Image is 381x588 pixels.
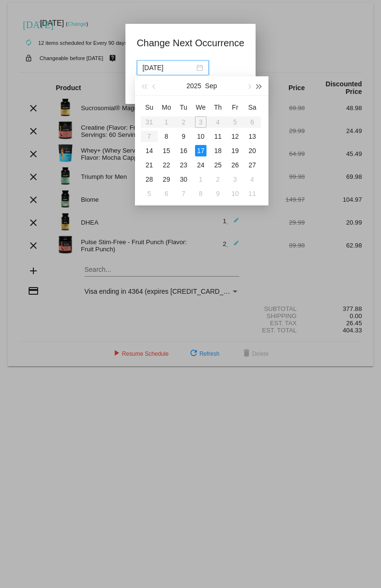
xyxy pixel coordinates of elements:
th: Tue [175,100,192,115]
td: 9/26/2025 [227,158,244,172]
button: Last year (Control + left) [139,76,149,95]
div: 11 [247,188,258,199]
td: 9/18/2025 [209,144,227,158]
div: 18 [212,145,224,156]
td: 9/9/2025 [175,129,192,144]
td: 10/2/2025 [209,172,227,186]
div: 21 [144,159,155,171]
div: 7 [178,188,189,199]
td: 10/3/2025 [227,172,244,186]
div: 24 [195,159,206,171]
div: 9 [178,131,189,142]
h1: Change Next Occurrence [137,35,245,51]
input: Select date [143,62,195,73]
div: 8 [195,188,206,199]
div: 17 [195,145,206,156]
td: 10/7/2025 [175,186,192,201]
div: 23 [178,159,189,171]
div: 29 [161,174,172,185]
td: 9/20/2025 [244,144,261,158]
div: 12 [229,131,241,142]
td: 9/28/2025 [141,172,158,186]
button: Sep [205,76,217,95]
td: 9/8/2025 [158,129,175,144]
td: 9/24/2025 [192,158,209,172]
div: 13 [247,131,258,142]
td: 9/14/2025 [141,144,158,158]
th: Fri [227,100,244,115]
div: 6 [161,188,172,199]
div: 3 [229,174,241,185]
div: 4 [247,174,258,185]
td: 9/23/2025 [175,158,192,172]
div: 10 [195,131,206,142]
td: 9/17/2025 [192,144,209,158]
div: 2 [212,174,224,185]
div: 20 [247,145,258,156]
th: Sat [244,100,261,115]
div: 30 [178,174,189,185]
div: 9 [212,188,224,199]
div: 1 [195,174,206,185]
td: 9/19/2025 [227,144,244,158]
td: 9/22/2025 [158,158,175,172]
button: Previous month (PageUp) [149,76,160,95]
div: 11 [212,131,224,142]
th: Mon [158,100,175,115]
div: 16 [178,145,189,156]
td: 9/27/2025 [244,158,261,172]
div: 19 [229,145,241,156]
td: 9/29/2025 [158,172,175,186]
td: 9/21/2025 [141,158,158,172]
div: 22 [161,159,172,171]
td: 10/6/2025 [158,186,175,201]
th: Wed [192,100,209,115]
td: 9/16/2025 [175,144,192,158]
td: 9/10/2025 [192,129,209,144]
td: 9/30/2025 [175,172,192,186]
td: 10/8/2025 [192,186,209,201]
td: 10/10/2025 [227,186,244,201]
td: 9/12/2025 [227,129,244,144]
td: 10/1/2025 [192,172,209,186]
td: 10/11/2025 [244,186,261,201]
td: 9/11/2025 [209,129,227,144]
td: 9/15/2025 [158,144,175,158]
div: 25 [212,159,224,171]
button: Next year (Control + right) [254,76,265,95]
td: 10/4/2025 [244,172,261,186]
div: 15 [161,145,172,156]
td: 10/9/2025 [209,186,227,201]
td: 10/5/2025 [141,186,158,201]
td: 9/13/2025 [244,129,261,144]
th: Sun [141,100,158,115]
div: 28 [144,174,155,185]
td: 9/25/2025 [209,158,227,172]
div: 26 [229,159,241,171]
div: 5 [144,188,155,199]
div: 10 [229,188,241,199]
button: 2025 [186,76,201,95]
div: 14 [144,145,155,156]
button: Next month (PageDown) [243,76,254,95]
th: Thu [209,100,227,115]
div: 27 [247,159,258,171]
div: 8 [161,131,172,142]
